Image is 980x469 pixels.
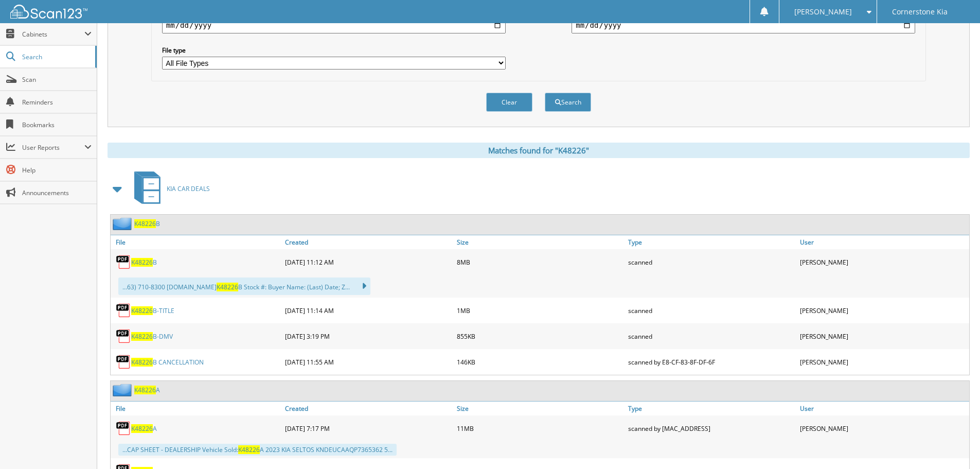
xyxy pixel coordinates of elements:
div: scanned [626,300,797,321]
img: PDF.png [116,254,131,270]
label: File type [162,46,506,55]
div: ...63) 710-8300 [DOMAIN_NAME] B Stock #: Buyer Name: (Last) Date; Z... [118,277,370,295]
span: K48226 [217,283,238,291]
a: Size [454,235,626,249]
img: PDF.png [116,421,131,436]
span: User Reports [22,143,84,152]
span: Search [22,53,90,61]
div: [PERSON_NAME] [797,352,969,372]
span: Scan [22,75,92,84]
div: [PERSON_NAME] [797,300,969,321]
span: Announcements [22,188,92,197]
a: K48226B-TITLE [131,306,174,315]
a: Size [454,402,626,415]
div: [DATE] 11:55 AM [282,352,454,372]
div: 1MB [454,300,626,321]
span: Bookmarks [22,120,92,129]
img: scan123-logo-white.svg [10,5,87,19]
div: [DATE] 3:19 PM [282,326,454,346]
div: [PERSON_NAME] [797,326,969,346]
a: Type [626,402,797,415]
img: PDF.png [116,354,131,370]
button: Search [545,93,591,112]
a: K48226A [134,386,160,394]
span: Cabinets [22,30,84,39]
div: scanned by [MAC_ADDRESS] [626,418,797,439]
span: K48226 [131,424,153,433]
a: File [111,235,282,249]
div: 8MB [454,252,626,272]
a: User [797,402,969,415]
div: [PERSON_NAME] [797,252,969,272]
div: 855KB [454,326,626,346]
span: Reminders [22,98,92,107]
a: K48226B [134,219,160,228]
a: KIA CAR DEALS [128,168,210,209]
a: K48226B-DMV [131,332,173,341]
input: start [162,17,506,33]
span: Help [22,166,92,175]
img: PDF.png [116,303,131,318]
span: K48226 [131,258,153,267]
span: KIA CAR DEALS [167,184,210,193]
div: [DATE] 11:14 AM [282,300,454,321]
a: Created [282,235,454,249]
a: K48226B CANCELLATION [131,358,204,367]
div: 11MB [454,418,626,439]
a: Type [626,235,797,249]
a: K48226B [131,258,157,267]
img: folder2.png [113,217,134,230]
span: K48226 [131,306,153,315]
div: 146KB [454,352,626,372]
span: Cornerstone Kia [892,9,948,15]
a: User [797,235,969,249]
a: K48226A [131,424,157,433]
span: K48226 [134,386,156,394]
div: scanned [626,252,797,272]
a: Created [282,402,454,415]
span: K48226 [238,445,260,454]
span: [PERSON_NAME] [794,9,852,15]
div: scanned by E8-CF-83-8F-DF-6F [626,352,797,372]
div: scanned [626,326,797,346]
div: [DATE] 7:17 PM [282,418,454,439]
img: folder2.png [113,384,134,396]
button: Clear [486,93,532,112]
div: Matches found for "K48226" [108,143,970,158]
span: K48226 [134,219,156,228]
span: K48226 [131,358,153,367]
a: File [111,402,282,415]
div: [PERSON_NAME] [797,418,969,439]
img: PDF.png [116,328,131,344]
div: [DATE] 11:12 AM [282,252,454,272]
div: ...CAP SHEET - DEALERSHIP Vehicle Sold: A 2023 KIA SELTOS KNDEUCAAQP7365362 5... [118,444,397,456]
input: end [572,17,915,33]
span: K48226 [131,332,153,341]
iframe: Chat Widget [929,420,980,469]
